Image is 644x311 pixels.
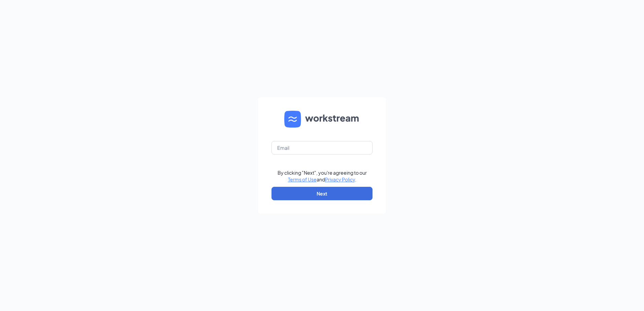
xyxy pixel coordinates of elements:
input: Email [271,141,373,154]
a: Terms of Use [288,176,317,182]
a: Privacy Policy [325,176,355,182]
img: WS logo and Workstream text [284,111,360,128]
div: By clicking "Next", you're agreeing to our and . [278,169,367,183]
button: Next [271,187,373,200]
